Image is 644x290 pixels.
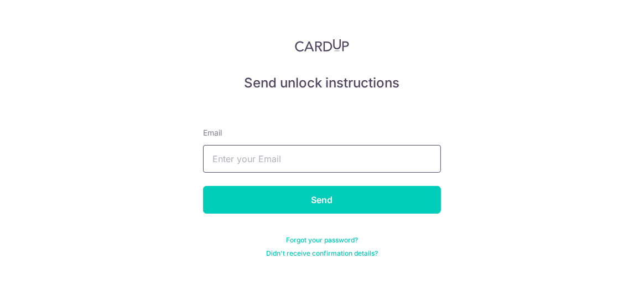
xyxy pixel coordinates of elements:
img: CardUp Logo [295,39,349,52]
input: Enter your Email [203,145,441,173]
input: Send [203,186,441,214]
a: Didn't receive confirmation details? [266,249,378,258]
span: translation missing: en.devise.label.Email [203,128,222,137]
a: Forgot your password? [286,236,358,245]
h5: Send unlock instructions [203,74,441,92]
